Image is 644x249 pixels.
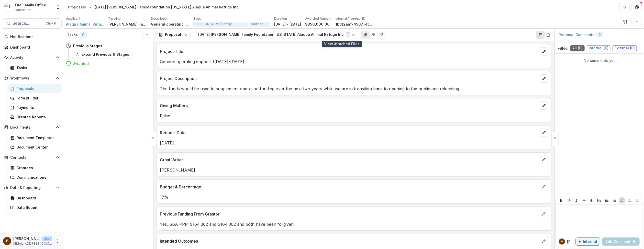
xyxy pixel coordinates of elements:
[151,16,169,21] p: Description
[8,113,62,121] a: Grantee Reports
[16,135,58,140] div: Document Templates
[16,65,58,71] div: Tasks
[540,47,548,55] button: edit
[8,164,62,172] a: Grantees
[536,31,545,39] button: Plaintext view
[142,31,150,39] button: Toggle View Cancelled Tasks
[16,86,58,91] div: Proposals
[619,197,625,203] button: Align Left
[581,197,587,203] button: Strike
[16,144,58,150] div: Document Center
[195,31,359,39] button: [DATE] [PERSON_NAME] Family Foundation [US_STATE] Alaqua Animal Refuge Inc1
[570,45,585,51] span: All ( 0 )
[16,195,58,201] div: Dashboard
[573,197,580,203] button: Italicize
[619,2,630,12] button: Partners
[16,175,58,180] div: Communications
[16,114,58,120] div: Grantee Reports
[66,3,240,11] nav: breadcrumb
[361,31,370,39] button: View Attached Files
[561,240,563,243] div: Pam
[13,236,40,241] p: [PERSON_NAME]
[160,103,538,109] p: Giving Matters
[377,31,385,39] button: Edit as form
[73,43,102,49] h4: Previous Stages
[14,8,31,12] span: Foundation
[583,240,597,244] p: Internal
[251,22,268,26] span: Southeast Asian
[10,35,60,39] span: Notifications
[10,44,58,50] div: Dashboard
[108,21,147,27] p: [PERSON_NAME] Family Foundation [US_STATE]
[151,21,189,27] p: General operating support ([DATE]-[DATE])
[8,64,62,72] a: Tasks
[305,21,330,27] p: $350,000.00
[566,197,572,203] button: Underline
[558,197,564,203] button: Bold
[627,197,633,203] button: Align Center
[2,18,62,29] button: Search...
[80,32,87,38] span: 0
[160,238,538,244] p: Intended Outcomes
[16,165,58,171] div: Grantees
[160,167,548,173] p: [PERSON_NAME]
[632,2,642,12] button: Get Help
[160,86,548,92] p: The funds would be used to supplement operation funding over the next two years while we are in t...
[336,21,374,27] p: 1bd12aaf-4507-4c8b-b8b9-978bcab4b55b
[10,125,53,130] span: Documents
[66,21,104,27] a: Alaqua Animal Refuge Inc
[45,21,57,26] div: Ctrl + K
[6,239,8,243] div: Pam
[2,184,62,192] button: Open Data & Reporting
[540,74,548,83] button: edit
[160,48,538,54] p: Project Title
[160,130,538,136] p: Request Date
[613,45,637,51] span: External ( 0 )
[160,75,538,82] p: Project Description
[67,32,78,37] h3: Tasks
[8,103,62,112] a: Payments
[611,197,617,203] button: Ordered List
[599,33,601,36] span: 0
[160,140,548,146] p: [DATE]
[540,183,548,191] button: edit
[596,197,602,203] button: Heading 2
[2,53,62,62] button: Open Activity
[160,194,548,200] p: 17%
[54,2,62,12] button: Open entity switcher
[16,205,58,210] div: Data Report
[8,173,62,182] a: Communications
[587,45,610,51] span: Internal ( 0 )
[68,4,86,10] div: Proposals
[13,241,52,246] p: [EMAIL_ADDRESS][DOMAIN_NAME]
[4,3,12,11] img: The Family Office Data Sandbox
[54,238,61,244] button: More
[540,101,548,110] button: edit
[8,143,62,151] a: Document Center
[540,237,548,245] button: edit
[2,123,62,131] button: Open Documents
[567,239,575,244] p: [PERSON_NAME]
[10,76,53,81] span: Workflows
[8,133,62,142] a: Document Templates
[589,197,595,203] button: Heading 1
[72,51,132,59] button: Expand Previous 9 Stages
[14,2,52,8] div: The Family Office Data Sandbox
[540,210,548,218] button: edit
[2,74,62,82] button: Open Workflows
[66,16,80,21] p: Applicant
[160,221,548,227] p: Yes, SBA PPP. $164,362 and $164,362 and both have been forgiven.
[66,3,88,11] a: Proposals
[8,203,62,212] a: Data Report
[558,58,641,63] p: No comments yet
[2,43,62,51] a: Dashboard
[305,16,331,21] p: Awarded Amount
[13,21,43,26] span: Search...
[274,16,287,21] p: Duration
[160,59,548,65] p: General operating support ([DATE]-[DATE])
[10,55,53,60] span: Activity
[274,21,301,27] p: [DATE] - [DATE]
[196,22,245,26] span: [PERSON_NAME] Family Foundation [US_STATE]
[2,153,62,162] button: Open Contacts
